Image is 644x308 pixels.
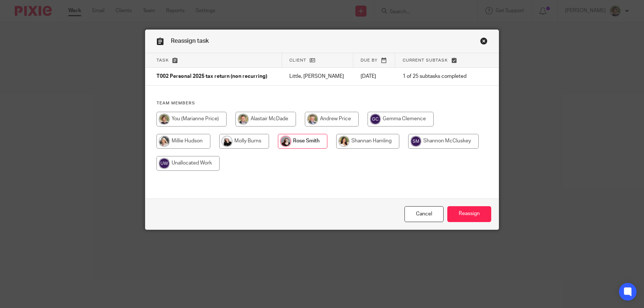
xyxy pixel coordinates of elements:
[361,58,378,62] span: Due by
[156,58,169,62] span: Task
[361,73,388,80] p: [DATE]
[171,38,209,44] span: Reassign task
[289,73,346,80] p: Little, [PERSON_NAME]
[480,37,488,47] a: Close this dialog window
[395,68,476,86] td: 1 of 25 subtasks completed
[403,58,448,62] span: Current subtask
[447,206,491,222] input: Reassign
[156,100,488,106] h4: Team members
[156,74,267,79] span: T002 Personal 2025 tax return (non recurring)
[289,58,306,62] span: Client
[404,206,444,222] a: Close this dialog window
